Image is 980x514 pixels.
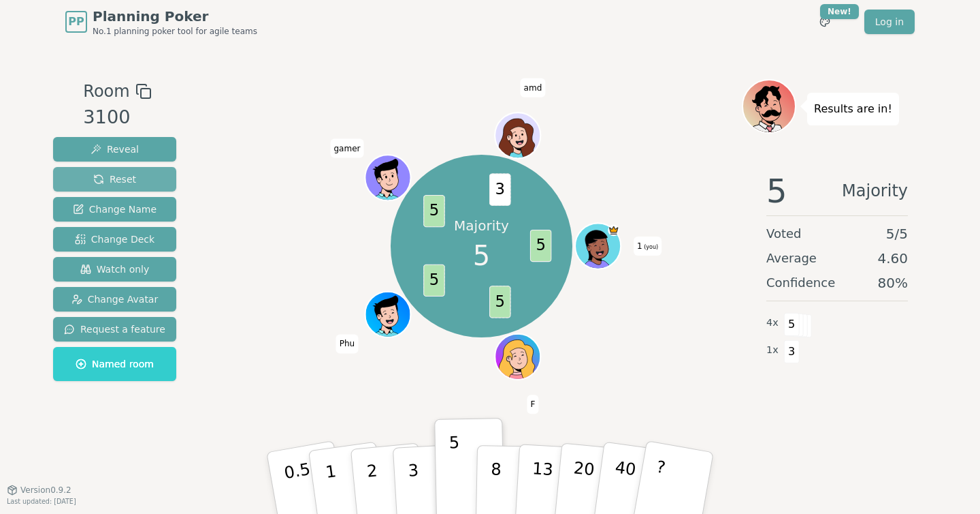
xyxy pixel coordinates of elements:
[83,104,151,132] div: 3100
[68,14,84,30] span: PP
[454,216,509,235] p: Majority
[864,10,915,34] a: Log in
[820,4,859,19] div: New!
[784,313,800,336] span: 5
[71,292,159,306] span: Change Avatar
[7,485,71,496] button: Version0.9.2
[766,224,802,243] span: Voted
[489,174,511,206] span: 3
[423,195,445,227] span: 5
[7,498,76,505] span: Last updated: [DATE]
[642,244,659,250] span: (you)
[489,286,511,318] span: 5
[784,340,800,363] span: 3
[766,343,779,358] span: 1 x
[766,316,779,331] span: 4 x
[65,7,257,37] a: PPPlanning PokerNo.1 planning poker tool for agile teams
[53,257,176,282] button: Watch only
[53,317,176,342] button: Request a feature
[64,322,165,336] span: Request a feature
[766,175,787,207] span: 5
[76,357,154,371] span: Named room
[449,433,461,507] p: 5
[576,224,619,267] button: Click to change your avatar
[634,237,661,256] span: Click to change your name
[336,334,358,353] span: Click to change your name
[53,287,176,312] button: Change Avatar
[53,197,176,222] button: Change Name
[53,137,176,162] button: Reveal
[766,273,835,292] span: Confidence
[75,232,154,246] span: Change Deck
[330,138,363,157] span: Click to change your name
[813,10,837,34] button: New!
[423,264,445,297] span: 5
[83,79,129,104] span: Room
[608,224,619,236] span: 1 is the host
[877,249,908,268] span: 4.60
[93,26,257,37] span: No.1 planning poker tool for agile teams
[80,262,150,276] span: Watch only
[529,230,551,262] span: 5
[93,7,257,26] span: Planning Poker
[53,347,176,381] button: Named room
[73,202,157,216] span: Change Name
[766,249,817,268] span: Average
[527,395,538,414] span: Click to change your name
[886,224,908,243] span: 5 / 5
[20,485,71,496] span: Version 0.9.2
[814,100,892,119] p: Results are in!
[878,273,908,292] span: 80 %
[473,235,490,276] span: 5
[842,175,908,207] span: Majority
[91,142,139,156] span: Reveal
[53,167,176,192] button: Reset
[521,78,546,97] span: Click to change your name
[53,227,176,252] button: Change Deck
[93,172,136,186] span: Reset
